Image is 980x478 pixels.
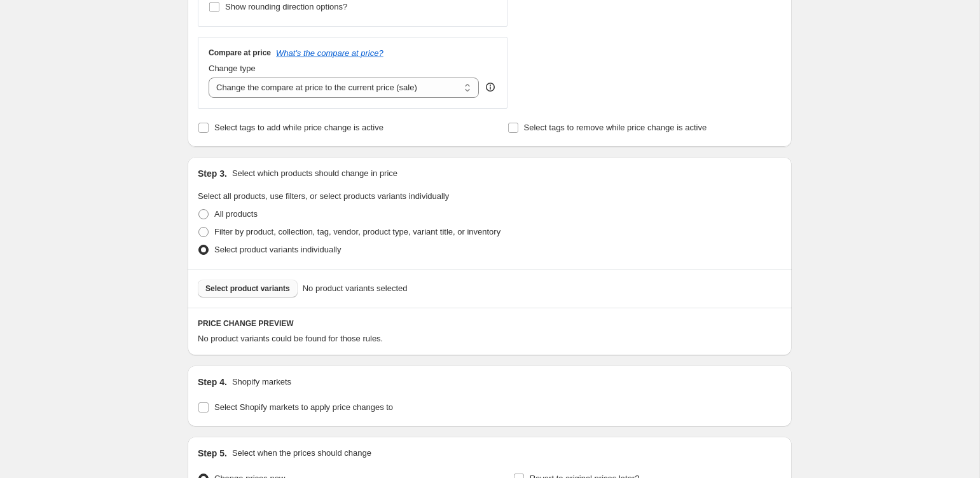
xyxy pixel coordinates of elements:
[198,280,298,297] button: Select product variants
[214,227,500,236] span: Filter by product, collection, tag, vendor, product type, variant title, or inventory
[214,209,258,219] span: All products
[198,447,227,460] h2: Step 5.
[225,2,347,11] span: Show rounding direction options?
[198,318,782,329] h6: PRICE CHANGE PREVIEW
[198,334,383,343] span: No product variants could be found for those rules.
[209,48,271,58] h3: Compare at price
[209,64,256,73] span: Change type
[198,191,449,201] span: Select all products, use filters, or select products variants individually
[276,48,383,58] button: What's the compare at price?
[214,402,393,412] span: Select Shopify markets to apply price changes to
[205,283,290,294] span: Select product variants
[198,167,227,180] h2: Step 3.
[214,123,383,132] span: Select tags to add while price change is active
[232,167,397,180] p: Select which products should change in price
[484,81,497,93] div: help
[198,376,227,388] h2: Step 4.
[303,282,408,295] span: No product variants selected
[232,376,291,388] p: Shopify markets
[524,123,707,132] span: Select tags to remove while price change is active
[232,447,371,460] p: Select when the prices should change
[214,245,341,254] span: Select product variants individually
